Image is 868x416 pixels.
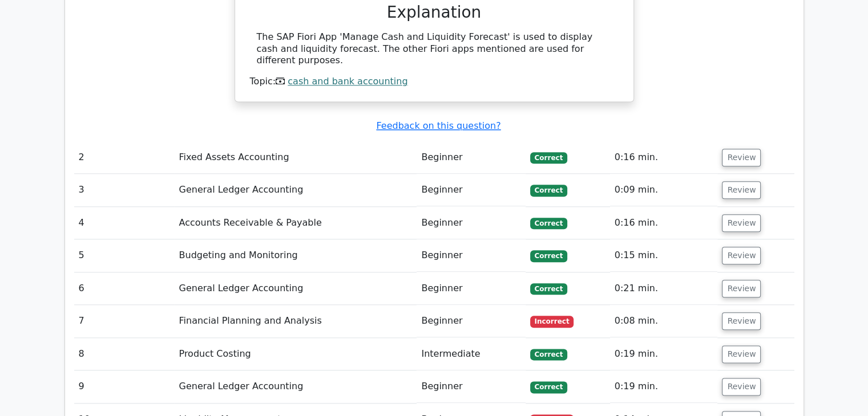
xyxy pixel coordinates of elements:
[610,305,718,337] td: 0:08 min.
[530,283,567,295] span: Correct
[530,250,567,262] span: Correct
[174,305,417,337] td: Financial Planning and Analysis
[257,31,612,67] div: The SAP Fiori App 'Manage Cash and Liquidity Forecast' is used to display cash and liquidity fore...
[530,152,567,164] span: Correct
[417,207,525,239] td: Beginner
[417,305,525,337] td: Beginner
[610,370,718,403] td: 0:19 min.
[174,207,417,239] td: Accounts Receivable & Payable
[74,338,175,370] td: 8
[74,207,175,239] td: 4
[74,370,175,403] td: 9
[722,312,761,330] button: Review
[417,141,525,174] td: Beginner
[722,214,761,232] button: Review
[610,338,718,370] td: 0:19 min.
[610,272,718,305] td: 0:21 min.
[257,3,612,22] h3: Explanation
[288,76,407,87] a: cash and bank accounting
[530,185,567,196] span: Correct
[610,239,718,272] td: 0:15 min.
[610,207,718,239] td: 0:16 min.
[174,141,417,174] td: Fixed Assets Accounting
[722,149,761,166] button: Review
[530,349,567,360] span: Correct
[530,218,567,229] span: Correct
[530,381,567,393] span: Correct
[417,239,525,272] td: Beginner
[174,239,417,272] td: Budgeting and Monitoring
[722,280,761,297] button: Review
[417,370,525,403] td: Beginner
[74,141,175,174] td: 2
[722,378,761,395] button: Review
[74,305,175,337] td: 7
[74,272,175,305] td: 6
[610,174,718,206] td: 0:09 min.
[376,120,500,131] a: Feedback on this question?
[74,174,175,206] td: 3
[250,76,619,88] div: Topic:
[610,141,718,174] td: 0:16 min.
[417,338,525,370] td: Intermediate
[722,345,761,363] button: Review
[174,370,417,403] td: General Ledger Accounting
[174,272,417,305] td: General Ledger Accounting
[722,247,761,264] button: Review
[417,272,525,305] td: Beginner
[530,316,574,327] span: Incorrect
[417,174,525,206] td: Beginner
[722,181,761,199] button: Review
[74,239,175,272] td: 5
[174,338,417,370] td: Product Costing
[174,174,417,206] td: General Ledger Accounting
